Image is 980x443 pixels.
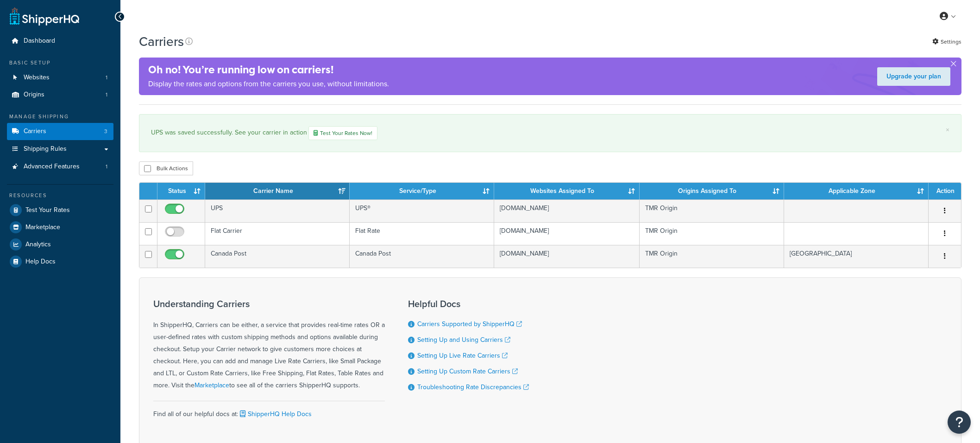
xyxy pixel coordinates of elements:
[25,241,51,249] span: Analytics
[238,409,312,419] a: ShipperHQ Help Docs
[25,258,56,266] span: Help Docs
[24,128,46,135] span: Carriers
[350,222,494,245] td: Flat Rate
[7,236,113,253] a: Analytics
[7,86,113,103] li: Origins
[417,351,508,360] a: Setting Up Live Rate Carriers
[205,183,350,199] th: Carrier Name: activate to sort column ascending
[7,202,113,218] a: Test Your Rates
[205,199,350,222] td: UPS
[106,74,107,82] span: 1
[948,411,971,434] button: Open Resource Center
[7,69,113,86] a: Websites 1
[494,222,640,245] td: [DOMAIN_NAME]
[640,245,784,268] td: TMR Origin
[7,32,113,50] a: Dashboard
[929,183,961,199] th: Action
[151,126,949,140] div: UPS was saved successfully. See your carrier in action
[205,245,350,268] td: Canada Post
[25,206,70,214] span: Test Your Rates
[494,183,640,199] th: Websites Assigned To: activate to sort column ascending
[24,37,55,45] span: Dashboard
[24,74,50,82] span: Websites
[195,380,229,390] a: Marketplace
[417,335,510,345] a: Setting Up and Using Carriers
[640,183,784,199] th: Origins Assigned To: activate to sort column ascending
[24,163,80,171] span: Advanced Features
[350,183,494,199] th: Service/Type: activate to sort column ascending
[153,299,385,392] div: In ShipperHQ, Carriers can be either, a service that provides real-time rates OR a user-defined r...
[7,123,113,140] a: Carriers 3
[10,7,79,26] a: ShipperHQ Home
[148,77,389,90] p: Display the rates and options from the carriers you use, without limitations.
[7,141,113,158] a: Shipping Rules
[153,401,385,420] div: Find all of our helpful docs at:
[106,163,107,171] span: 1
[640,199,784,222] td: TMR Origin
[104,128,107,135] span: 3
[24,91,44,99] span: Origins
[408,299,529,309] h3: Helpful Docs
[7,219,113,236] a: Marketplace
[205,222,350,245] td: Flat Carrier
[139,32,184,51] h1: Carriers
[350,199,494,222] td: UPS®
[417,366,518,376] a: Setting Up Custom Rate Carriers
[7,158,113,175] li: Advanced Features
[946,126,949,134] a: ×
[153,299,385,309] h3: Understanding Carriers
[7,158,113,175] a: Advanced Features 1
[25,224,60,231] span: Marketplace
[784,183,929,199] th: Applicable Zone: activate to sort column ascending
[877,67,950,86] a: Upgrade your plan
[7,123,113,140] li: Carriers
[7,113,113,121] div: Manage Shipping
[7,86,113,103] a: Origins 1
[148,62,389,77] h4: Oh no! You’re running low on carriers!
[417,382,529,392] a: Troubleshooting Rate Discrepancies
[7,253,113,270] a: Help Docs
[784,245,929,268] td: [GEOGRAPHIC_DATA]
[106,91,107,99] span: 1
[7,192,113,199] div: Resources
[932,35,961,48] a: Settings
[24,145,67,153] span: Shipping Rules
[157,183,205,199] th: Status: activate to sort column ascending
[494,245,640,268] td: [DOMAIN_NAME]
[7,69,113,86] li: Websites
[494,199,640,222] td: [DOMAIN_NAME]
[417,319,522,329] a: Carriers Supported by ShipperHQ
[350,245,494,268] td: Canada Post
[640,222,784,245] td: TMR Origin
[139,161,193,175] button: Bulk Actions
[308,126,377,140] a: Test Your Rates Now!
[7,59,113,67] div: Basic Setup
